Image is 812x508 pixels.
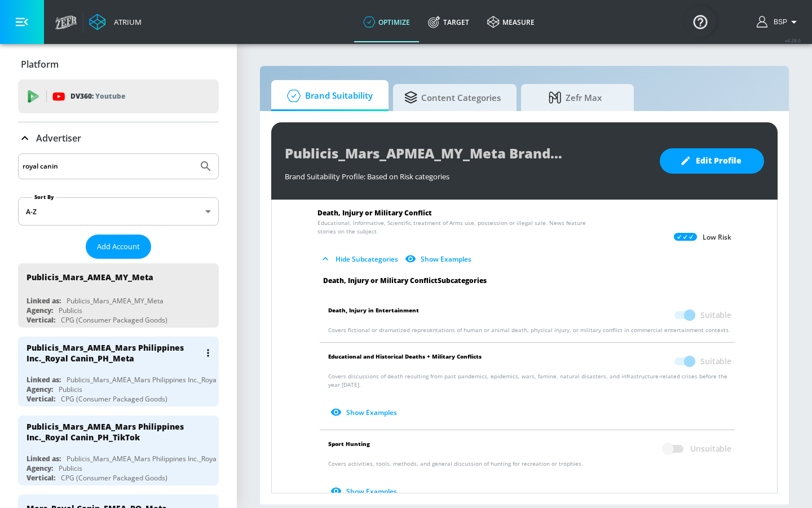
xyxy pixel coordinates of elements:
p: Covers fictional or dramatized representations of human or animal death, physical injury, or mili... [328,326,731,334]
p: Advertiser [36,132,81,144]
button: Add Account [86,235,151,259]
span: Educational, Informative, Scientific treatment of Arms use, possession or illegal sale. News feat... [317,219,594,236]
span: Content Categories [404,84,501,111]
a: optimize [354,2,419,42]
div: Linked as: [27,454,61,463]
div: Vertical: [27,473,55,483]
span: Edit Profile [682,154,742,168]
button: Edit Profile [660,148,764,174]
div: Publicis_Mars_AMEA_Mars Philippines Inc._Royal Canin_PH_MetaLinked as:Publicis_Mars_AMEA_Mars Phi... [18,337,219,407]
button: Hide Subcategories [317,250,403,268]
span: Suitable [700,310,731,321]
div: Vertical: [27,394,55,404]
div: Publicis [59,385,82,394]
span: Zefr Max [532,84,618,111]
div: Platform [18,48,219,80]
p: DV360: [70,90,125,103]
button: Open Resource Center [685,6,716,37]
div: Vertical: [27,315,55,325]
p: Covers discussions of death resulting from past pandemics, epidemics, wars, famine, natural disas... [328,372,731,422]
span: Death, Injury in Entertainment [328,304,419,326]
span: v 4.28.0 [785,37,801,43]
div: Publicis_Mars_AMEA_Mars Philippines Inc._Royal Canin_PH_TikTok [67,454,273,463]
div: Publicis [59,463,82,473]
div: Publicis [59,306,82,315]
p: Covers activities, tools, methods, and general discussion of hunting for recreation or trophies. [328,460,731,501]
div: CPG (Consumer Packaged Goods) [61,394,167,404]
a: Target [419,2,478,42]
div: Publicis_Mars_AMEA_MY_MetaLinked as:Publicis_Mars_AMEA_MY_MetaAgency:PublicisVertical:CPG (Consum... [18,263,219,328]
div: Publicis_Mars_AMEA_Mars Philippines Inc._Royal Canin_PH_TikTokLinked as:Publicis_Mars_AMEA_Mars P... [18,416,219,485]
div: Death, Injury or Military Conflict Subcategories [314,276,740,285]
div: CPG (Consumer Packaged Goods) [61,315,167,325]
span: Add Account [97,240,140,253]
div: DV360: Youtube [18,79,219,113]
span: Brand Suitability [283,82,373,109]
label: Sort By [32,193,56,201]
div: Agency: [27,306,53,315]
span: Sport Hunting [328,438,370,460]
input: Search by name [23,159,193,174]
div: Publicis_Mars_AMEA_Mars Philippines Inc._Royal Canin_PH_Meta [67,375,269,385]
span: Suitable [700,356,731,367]
div: Linked as: [27,375,61,385]
button: BSP [757,15,801,29]
span: Unsuitable [690,443,731,454]
div: Publicis_Mars_AMEA_Mars Philippines Inc._Royal Canin_PH_TikTok [27,421,200,443]
div: A-Z [18,197,219,226]
a: Atrium [89,14,142,30]
div: Advertiser [18,122,219,154]
div: Publicis_Mars_AMEA_MY_Meta [67,296,164,306]
div: Publicis_Mars_AMEA_Mars Philippines Inc._Royal Canin_PH_Meta [27,342,200,364]
p: Low Risk [703,233,731,242]
span: Death, Injury or Military Conflict [317,208,432,218]
button: Submit Search [193,154,218,179]
p: Youtube [95,90,125,102]
div: CPG (Consumer Packaged Goods) [61,473,167,483]
button: Show Examples [328,403,401,422]
button: Show Examples [403,250,476,268]
div: Agency: [27,463,53,473]
span: login as: bsp_linking@zefr.com [769,18,787,26]
div: Brand Suitability Profile: Based on Risk categories [285,166,648,182]
div: Atrium [109,17,142,27]
div: Agency: [27,385,53,394]
a: measure [478,2,544,42]
div: Publicis_Mars_AMEA_MY_Meta [27,272,153,282]
button: Show Examples [328,482,401,501]
div: Linked as: [27,296,61,306]
p: Platform [21,58,59,70]
span: Educational and Historical Deaths + Military Conflicts [328,351,482,372]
